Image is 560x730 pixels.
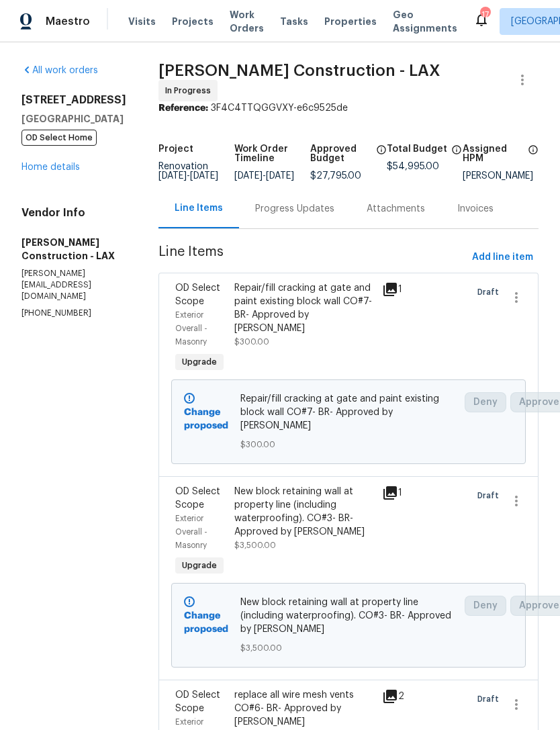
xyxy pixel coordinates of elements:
[387,144,447,154] h5: Total Budget
[21,66,98,75] a: All work orders
[280,17,308,26] span: Tasks
[177,355,222,369] span: Upgrade
[21,236,126,263] h5: [PERSON_NAME] Construction - LAX
[528,144,539,171] span: The hpm assigned to this work order.
[190,171,218,181] span: [DATE]
[234,171,294,181] span: -
[387,162,439,171] span: $54,995.00
[175,311,207,346] span: Exterior Overall - Masonry
[21,93,126,107] h2: [STREET_ADDRESS]
[21,206,126,220] h4: Vendor Info
[477,489,504,502] span: Draft
[158,101,539,115] div: 3F4C4TTQGGVXY-e6c9525de
[234,688,374,729] div: replace all wire mesh vents CO#6- BR- Approved by [PERSON_NAME]
[230,8,264,35] span: Work Orders
[175,201,223,215] div: Line Items
[255,202,334,216] div: Progress Updates
[266,171,294,181] span: [DATE]
[175,487,220,510] span: OD Select Scope
[158,162,218,181] span: Renovation
[128,15,156,28] span: Visits
[158,144,193,154] h5: Project
[451,144,462,162] span: The total cost of line items that have been proposed by Opendoor. This sum includes line items th...
[467,245,539,270] button: Add line item
[234,281,374,335] div: Repair/fill cracking at gate and paint existing block wall CO#7- BR- Approved by [PERSON_NAME]
[175,514,207,549] span: Exterior Overall - Masonry
[465,392,506,412] button: Deny
[310,171,361,181] span: $27,795.00
[472,249,533,266] span: Add line item
[177,559,222,572] span: Upgrade
[21,130,97,146] span: OD Select Home
[310,144,371,163] h5: Approved Budget
[184,408,228,430] b: Change proposed
[463,144,524,163] h5: Assigned HPM
[477,285,504,299] span: Draft
[234,541,276,549] span: $3,500.00
[158,171,218,181] span: -
[158,245,467,270] span: Line Items
[21,308,126,319] p: [PHONE_NUMBER]
[463,171,539,181] div: [PERSON_NAME]
[393,8,457,35] span: Geo Assignments
[240,596,457,636] span: New block retaining wall at property line (including waterproofing). CO#3- BR- Approved by [PERSO...
[175,690,220,713] span: OD Select Scope
[240,392,457,432] span: Repair/fill cracking at gate and paint existing block wall CO#7- BR- Approved by [PERSON_NAME]
[367,202,425,216] div: Attachments
[21,268,126,302] p: [PERSON_NAME][EMAIL_ADDRESS][DOMAIN_NAME]
[234,338,269,346] span: $300.00
[21,163,80,172] a: Home details
[480,8,489,21] div: 17
[165,84,216,97] span: In Progress
[457,202,494,216] div: Invoices
[477,692,504,706] span: Draft
[158,171,187,181] span: [DATE]
[382,485,404,501] div: 1
[382,688,404,704] div: 2
[234,485,374,539] div: New block retaining wall at property line (including waterproofing). CO#3- BR- Approved by [PERSO...
[234,171,263,181] span: [DATE]
[240,438,457,451] span: $300.00
[376,144,387,171] span: The total cost of line items that have been approved by both Opendoor and the Trade Partner. This...
[324,15,377,28] span: Properties
[175,283,220,306] span: OD Select Scope
[172,15,214,28] span: Projects
[234,144,310,163] h5: Work Order Timeline
[382,281,404,298] div: 1
[465,596,506,616] button: Deny
[46,15,90,28] span: Maestro
[184,611,228,634] b: Change proposed
[240,641,457,655] span: $3,500.00
[21,112,126,126] h5: [GEOGRAPHIC_DATA]
[158,103,208,113] b: Reference:
[158,62,440,79] span: [PERSON_NAME] Construction - LAX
